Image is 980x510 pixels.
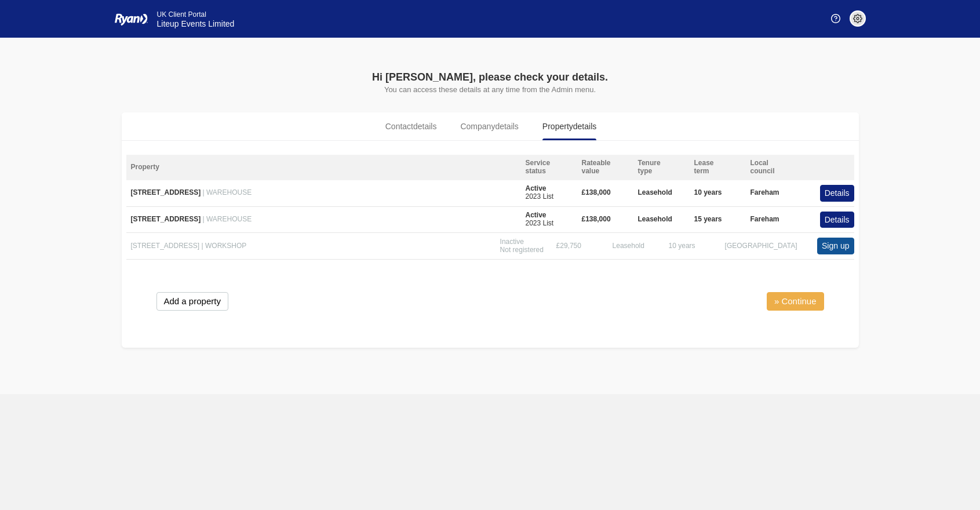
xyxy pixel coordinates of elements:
span: Active [526,211,547,219]
span: Property [542,121,596,133]
span: Leasehold [613,242,644,250]
span: 15 years [694,216,722,224]
div: Property [126,159,521,176]
button: Details [820,185,854,202]
div: Lease term [690,159,746,176]
span: [STREET_ADDRESS] [131,242,200,250]
span: | WAREHOUSE [203,215,252,223]
span: Company [460,121,518,133]
span: Contact [385,121,437,133]
button: Details [820,212,854,228]
a: » Continue [767,292,824,311]
span: Active [526,184,547,192]
span: [GEOGRAPHIC_DATA] [725,242,797,250]
img: Help [831,14,840,23]
div: 2023 List [526,185,554,201]
button: Add a property [156,292,228,311]
span: [STREET_ADDRESS] [131,215,201,223]
div: Tenure type [633,159,690,176]
a: Contactdetails [376,112,447,140]
span: 10 years [669,242,695,250]
span: Fareham [751,189,779,197]
a: Companydetails [450,112,528,140]
span: UK Client Portal [157,10,206,19]
span: | WAREHOUSE [203,188,252,196]
span: Not registered [500,246,544,254]
button: Sign up [817,238,854,254]
p: You can access these details at any time from the Admin menu. [247,85,734,94]
div: 2023 List [526,212,554,228]
span: details [495,122,518,131]
span: details [413,122,436,131]
div: Service status [521,159,577,176]
span: Liteup Events Limited [157,19,235,28]
img: settings [853,14,862,23]
span: £29,750 [556,242,581,250]
span: £138,000 [582,216,611,224]
span: 10 years [694,189,722,197]
span: Leasehold [638,216,672,224]
div: Rateable value [577,159,633,176]
span: Fareham [751,216,779,224]
div: Local council [746,159,802,176]
span: Leasehold [638,189,672,197]
span: £138,000 [582,189,611,197]
span: [STREET_ADDRESS] [131,188,201,196]
a: Propertydetails [533,112,606,140]
div: Hi [PERSON_NAME], please check your details. [247,70,734,85]
span: Inactive [500,238,524,246]
span: details [573,122,596,131]
span: | WORKSHOP [202,242,247,250]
